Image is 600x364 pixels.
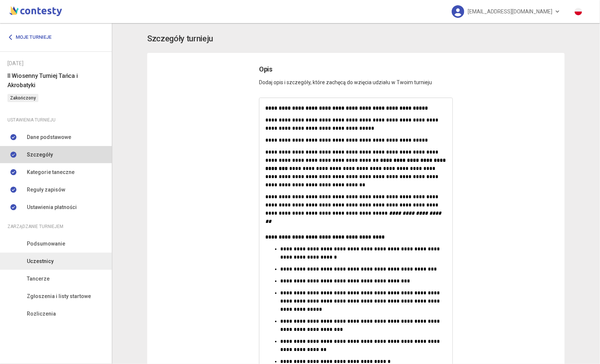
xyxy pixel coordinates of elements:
span: Podsumowanie [27,240,65,248]
span: Opis [259,65,272,73]
span: Uczestnicy [27,257,54,265]
h6: II Wiosenny Turniej Tańca i Akrobatyki [7,71,104,90]
span: [EMAIL_ADDRESS][DOMAIN_NAME] [468,4,553,19]
span: Reguły zapisów [27,186,65,194]
span: Zakończony [7,94,38,102]
span: Zarządzanie turniejem [7,222,63,231]
span: Szczegóły [27,151,53,159]
span: Kategorie taneczne [27,168,75,176]
app-title: settings-details.title [147,32,565,45]
h3: Szczegóły turnieju [147,32,213,45]
div: [DATE] [7,59,104,67]
div: Ustawienia turnieju [7,116,104,124]
span: Ustawienia płatności [27,203,77,211]
p: Dodaj opis i szczegóły, które zachęcą do wzięcia udziału w Twoim turnieju [259,75,453,86]
a: Moje turnieje [7,31,57,44]
span: Tancerze [27,275,50,283]
span: Dane podstawowe [27,133,71,141]
span: Zgłoszenia i listy startowe [27,292,91,300]
span: Rozliczenia [27,310,56,318]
